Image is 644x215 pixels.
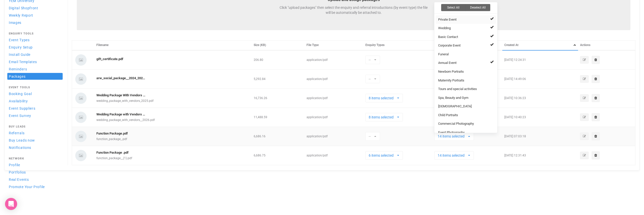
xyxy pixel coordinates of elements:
[9,157,61,160] h4: Network
[502,40,578,50] th: Created At: activate to sort column ascending
[74,53,88,67] img: default-placeholder-57811f44773fa38f11f3e9292a3f1f6e664e4cc5ef9c10a4e043afe25c66e017.png
[7,73,63,80] a: Packages
[438,17,457,22] span: Private Event
[502,108,578,127] td: [DATE] 10:40:23
[96,57,123,62] a: gift_certificate.pdf
[502,50,578,70] td: [DATE] 12:24:31
[305,127,363,146] td: application/pdf
[94,146,252,165] td: function_package__(1).pdf
[74,91,88,105] img: default-placeholder-57811f44773fa38f11f3e9292a3f1f6e664e4cc5ef9c10a4e043afe25c66e017.png
[7,98,63,104] a: Availability
[305,89,363,108] td: application/pdf
[438,35,458,39] span: Basic Contact
[9,114,31,118] span: Event Survey
[365,94,403,102] button: 8 items selected
[252,40,305,50] th: Size (KB): activate to sort column ascending
[9,106,35,110] span: Event Suppliers
[9,67,27,71] span: Reminders
[438,52,449,57] span: Funeral
[74,130,88,143] img: default-placeholder-57811f44773fa38f11f3e9292a3f1f6e664e4cc5ef9c10a4e043afe25c66e017.png
[74,110,88,124] img: default-placeholder-57811f44773fa38f11f3e9292a3f1f6e664e4cc5ef9c10a4e043afe25c66e017.png
[502,89,578,108] td: [DATE] 10:36:23
[438,121,474,126] span: Commercial Photography
[305,108,363,127] td: application/pdf
[438,113,458,118] span: Child Portraits
[305,146,363,165] td: application/pdf
[96,93,147,98] a: Wedding Package With Vendors 2025.pdf
[502,69,578,89] td: [DATE] 14:49:06
[9,86,61,89] h4: Event Tools
[365,132,380,141] button: --
[7,36,63,43] a: Event Types
[9,32,61,35] h4: Enquiry Tools
[9,99,28,103] span: Availability
[94,40,252,50] th: Filename: activate to sort column ascending
[502,127,578,146] td: [DATE] 07:03:18
[9,92,32,96] span: Booking Goal
[365,113,403,121] button: 8 items selected
[434,132,474,141] button: 14 items selected
[438,43,461,48] span: Corporate Event
[7,5,63,11] a: Digital Shopfront
[252,127,305,146] td: 6,686.16
[7,112,63,119] a: Event Survey
[9,6,38,10] span: Digital Shopfront
[438,87,477,92] span: Tours and special activities
[96,131,128,136] a: Function Package.pdf
[7,66,63,72] a: Reminders
[7,90,63,97] a: Booking Goal
[7,161,63,168] a: Profile
[9,60,37,64] span: Email Templates
[305,40,363,50] th: File Type: activate to sort column ascending
[252,108,305,127] td: 11,488.59
[7,137,63,144] a: Buy Leads now
[438,104,472,109] span: [DEMOGRAPHIC_DATA]
[365,75,380,83] button: --
[9,74,26,78] span: Packages
[94,89,252,108] td: wedding_package_with_vendors_2025.pdf
[74,72,88,86] img: default-placeholder-57811f44773fa38f11f3e9292a3f1f6e664e4cc5ef9c10a4e043afe25c66e017.png
[369,76,373,81] span: --
[96,150,129,155] a: Function Package .pdf
[9,45,33,49] span: Enquiry Setup
[7,183,63,190] a: Promote Your Profile
[438,61,457,65] span: Annual Event
[7,44,63,51] a: Enquiry Setup
[438,134,467,139] span: 14 items selected
[9,53,30,57] span: Install Guide
[252,146,305,165] td: 6,686.75
[365,56,380,64] button: --
[7,58,63,65] a: Email Templates
[369,115,396,120] span: 8 items selected
[434,151,474,160] button: 14 items selected
[252,89,305,108] td: 16,736.26
[432,40,503,50] th: Referral Types
[5,198,17,210] div: Open Intercom Messenger
[252,50,305,70] td: 206.80
[305,50,363,70] td: application/pdf
[7,144,63,151] a: Notifications
[363,40,432,50] th: Enquiry Types
[438,153,467,158] span: 14 items selected
[7,130,63,136] a: Referrals
[7,176,63,183] a: Real Events
[369,96,396,101] span: 8 items selected
[438,130,465,135] span: Event Photography
[7,19,63,26] a: Images
[252,69,305,89] td: 5,292.84
[96,76,147,81] a: arw_social_package__2024_2025.pdf
[365,151,403,160] button: 6 items selected
[369,153,396,158] span: 6 items selected
[438,78,464,83] span: Maternity Portraits
[74,149,88,162] img: default-placeholder-57811f44773fa38f11f3e9292a3f1f6e664e4cc5ef9c10a4e043afe25c66e017.png
[369,57,373,62] span: --
[438,26,451,31] span: Wedding
[9,125,61,128] h4: Buy Leads
[9,21,21,25] span: Images
[7,12,63,19] a: Weekly Report
[441,4,466,11] button: Select All
[94,127,252,146] td: function_package_.pdf
[305,69,363,89] td: application/pdf
[278,5,429,15] p: Click "upload packages" then select the enquiry and referral introductions (by event type) the fi...
[578,40,635,50] th: Actions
